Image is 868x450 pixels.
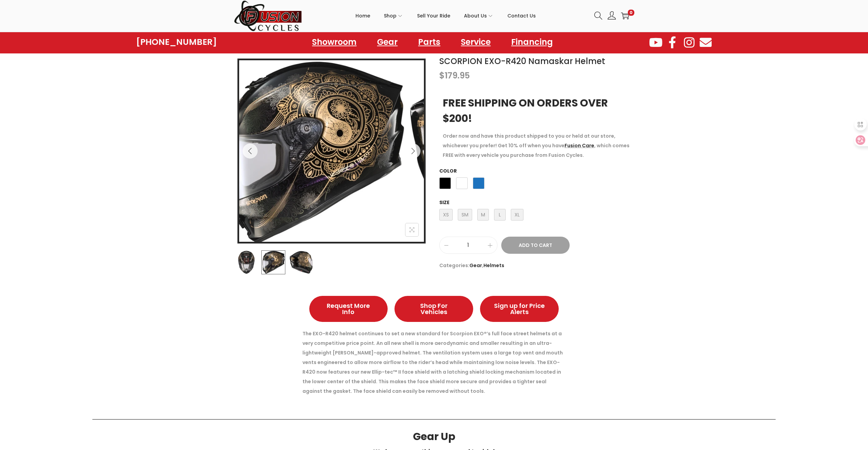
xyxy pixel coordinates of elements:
bdi: 179.95 [439,70,470,81]
label: Color [439,167,457,174]
span: M [477,209,489,221]
span: Home [355,7,370,24]
a: Helmets [483,262,504,269]
a: About Us [464,0,494,31]
span: XL [511,209,523,221]
a: Financing [504,34,560,50]
button: Next [405,143,420,159]
a: Request More Info [309,296,388,322]
span: L [494,209,506,221]
img: Product image [289,250,313,274]
img: Product image [234,250,258,274]
h3: Gear Up [7,432,861,442]
img: Product image [223,60,408,245]
button: Previous [243,143,258,159]
p: The EXO-R420 helmet continues to set a new standard for Scorpion EXO®’s full face street helmets ... [302,329,566,396]
span: Request More Info [323,303,374,315]
a: Gear [469,262,482,269]
span: XS [439,209,453,221]
span: $ [439,70,445,81]
img: Product image [261,250,285,274]
span: SM [458,209,472,221]
a: Fusion Care [565,142,594,149]
a: Shop [384,0,403,31]
a: [PHONE_NUMBER] [136,37,217,47]
a: Sell Your Ride [417,0,450,31]
a: 0 [621,12,629,20]
a: Home [355,0,370,31]
a: Showroom [305,34,363,50]
a: Shop For Vehicles [394,296,473,322]
span: Shop For Vehicles [408,303,459,315]
p: Order now and have this product shipped to you or held at our store, whichever you prefer! Get 10... [443,131,631,160]
span: Categories: , [439,261,634,270]
span: About Us [464,7,487,24]
label: Size [439,199,450,206]
input: Product quantity [440,240,497,250]
span: Shop [384,7,397,24]
a: Service [454,34,497,50]
img: Product image [408,60,593,245]
span: Sign up for Price Alerts [494,303,545,315]
a: Gear [370,34,404,50]
nav: Primary navigation [302,0,589,31]
h3: FREE SHIPPING ON ORDERS OVER $200! [443,95,631,126]
span: Sell Your Ride [417,7,450,24]
button: Add to Cart [501,237,570,254]
a: Parts [411,34,447,50]
a: Sign up for Price Alerts [480,296,559,322]
span: Contact Us [507,7,536,24]
a: Contact Us [507,0,536,31]
nav: Menu [305,34,560,50]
